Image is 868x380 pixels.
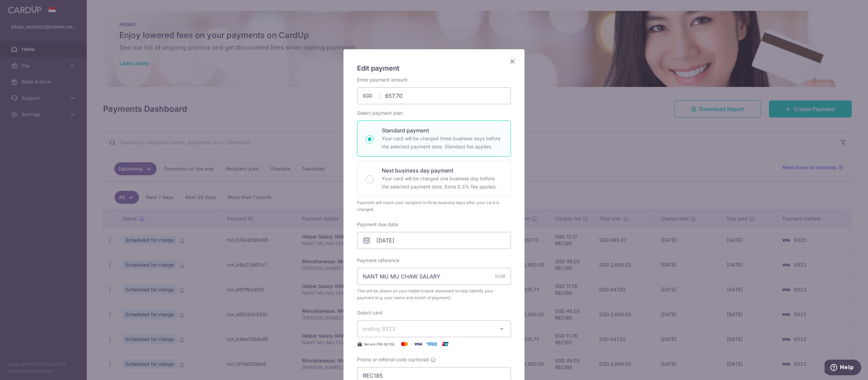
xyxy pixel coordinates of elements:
p: Your card will be charged three business days before the selected payment date. Standard fee appl... [382,134,502,151]
button: Close [508,57,516,66]
input: DD / MM / YYYY [357,232,511,249]
p: Next business day payment [382,166,502,175]
label: Payment reference [357,257,399,264]
label: Select payment plan [357,110,403,116]
p: Standard payment [382,126,502,134]
span: This will be shown on your helper’s bank statement to help identify your payment (e.g. your name ... [357,288,511,301]
img: UnionPay [438,340,452,348]
span: Secure 256-bit SSL [364,341,395,347]
p: Your card will be charged one business day before the selected payment date. Extra 0.3% fee applies. [382,175,502,191]
div: Payment will reach your recipient in three business days after your card is charged. [357,199,511,213]
h5: Edit payment [357,63,511,74]
img: Visa [411,340,425,348]
button: ending 9323 [357,320,511,337]
input: 0.00 [357,87,511,104]
div: 22/35 [495,273,506,280]
iframe: Opens a widget where you can find more information [825,360,861,377]
span: SGD [362,92,380,99]
span: ending 9323 [363,325,395,332]
label: Select card [357,309,382,316]
label: Payment due date [357,221,398,228]
span: Promo or referral code (optional) [357,356,429,363]
img: American Express [425,340,438,348]
img: Mastercard [398,340,411,348]
label: Enter payment amount [357,76,408,83]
